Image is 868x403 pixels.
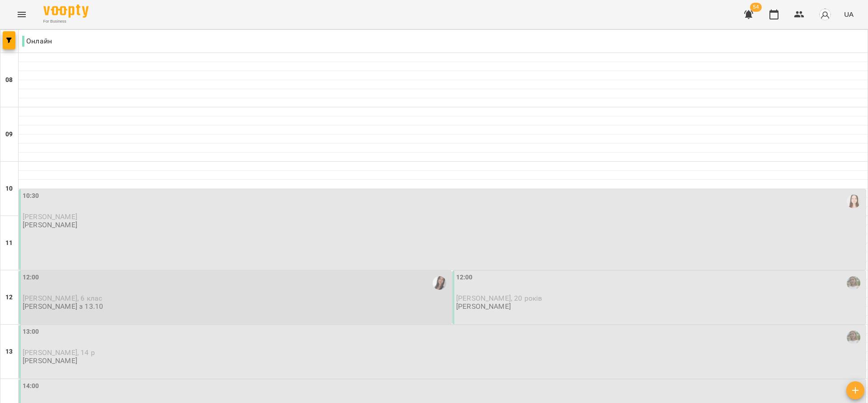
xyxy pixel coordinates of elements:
[23,357,77,365] p: [PERSON_NAME]
[23,327,39,337] label: 13:00
[456,302,511,310] p: [PERSON_NAME]
[5,347,13,357] h6: 13
[22,36,52,47] p: Онлайн
[43,5,89,18] img: Voopty Logo
[846,381,864,399] button: Створити урок
[847,331,860,344] img: Мосійчук Яна Михайлівна
[43,19,89,24] span: For Business
[819,8,831,21] img: avatar_s.png
[750,3,762,12] span: 54
[5,238,13,248] h6: 11
[23,302,103,310] p: [PERSON_NAME] з 13.10
[23,294,102,302] span: [PERSON_NAME], 6 клас
[844,10,854,19] span: UA
[11,4,33,25] button: Menu
[840,6,857,23] button: UA
[5,184,13,194] h6: 10
[847,276,860,290] img: Мосійчук Яна Михайлівна
[23,191,39,201] label: 10:30
[23,212,77,221] span: [PERSON_NAME]
[5,293,13,302] h6: 12
[456,294,542,302] span: [PERSON_NAME], 20 років
[23,273,39,283] label: 12:00
[23,221,77,229] p: [PERSON_NAME]
[23,381,39,391] label: 14:00
[433,276,446,290] img: Рараговська Антоніна Леонівна
[23,348,95,357] span: [PERSON_NAME], 14 р
[5,130,13,139] h6: 09
[847,195,860,208] img: Клещевнікова Анна Анатоліївна
[5,75,13,85] h6: 08
[456,273,473,283] label: 12:00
